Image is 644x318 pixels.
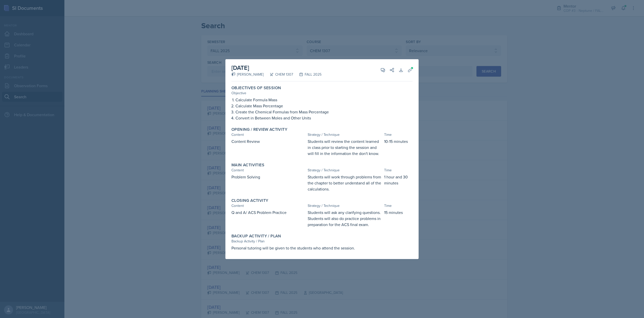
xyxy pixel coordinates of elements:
[231,72,264,77] div: [PERSON_NAME]
[231,90,413,96] div: Objective
[384,209,413,215] p: 15 minutes
[235,103,413,109] p: Calculate Mass Percentage
[235,97,413,103] p: Calculate Formula Mass
[264,72,293,77] div: CHEM 1307
[231,239,413,244] div: Backup Activity / Plan
[231,132,306,137] div: Content
[384,132,413,137] div: Time
[308,138,382,156] p: Students will review the content learned in class prior to starting the session and will fill in ...
[308,209,382,228] p: Students will ask any clarifying questions. Students will also do practice problems in preparatio...
[384,174,413,186] p: 1 hour and 30 minutes
[231,234,281,239] label: Backup Activity / Plan
[235,109,413,115] p: Create the Chemical Formulas from Mass Percentage
[308,174,382,192] p: Students will work through problems from the chapter to better understand all of the calculations.
[308,132,382,137] div: Strategy / Technique
[384,168,413,173] div: Time
[231,198,268,203] label: Closing Activity
[231,163,264,168] label: Main Activities
[293,72,321,77] div: FALL 2025
[384,138,413,144] p: 10-15 minutes
[231,138,306,144] p: Content Review
[231,203,306,208] div: Content
[231,174,306,180] p: Problem Solving
[384,203,413,208] div: Time
[231,209,306,215] p: Q and A/ ACS Problem Practice
[231,168,306,173] div: Content
[231,245,413,251] p: Personal tutoring will be given to the students who attend the session.
[231,63,321,72] h2: [DATE]
[235,115,413,121] p: Convert in Between Moles and Other Units
[231,127,287,132] label: Opening / Review Activity
[231,85,281,90] label: Objectives of Session
[308,168,382,173] div: Strategy / Technique
[308,203,382,208] div: Strategy / Technique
